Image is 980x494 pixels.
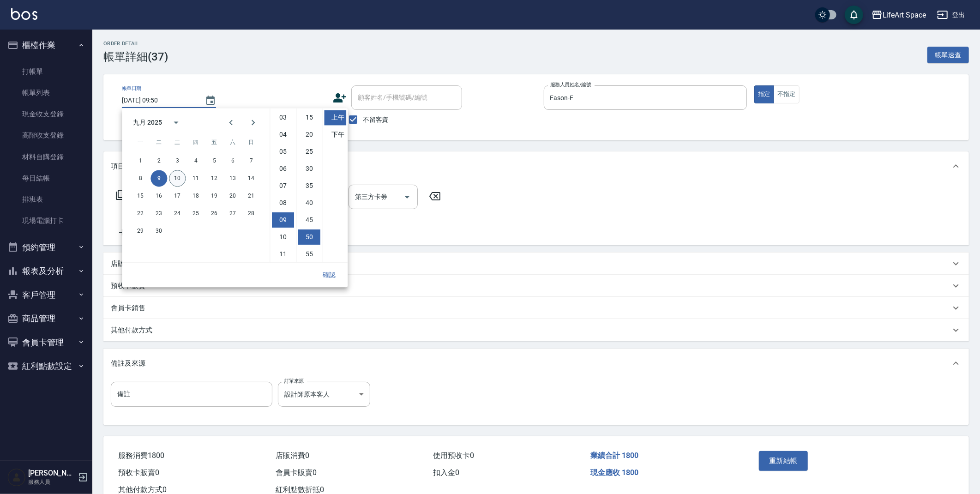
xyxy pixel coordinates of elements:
[118,485,167,494] span: 其他付款方式 0
[206,152,222,169] button: 5
[122,85,141,92] label: 帳單日期
[150,152,167,169] button: 2
[103,253,969,275] div: 店販銷售
[4,354,89,378] button: 紅利點數設定
[111,303,145,313] p: 會員卡銷售
[324,110,346,125] li: 上午
[132,223,149,239] button: 29
[298,247,320,262] li: 55 minutes
[272,161,294,176] li: 6 hours
[298,127,320,142] li: 20 minutes
[122,93,196,108] input: YYYY/MM/DD hh:mm
[150,223,167,239] button: 30
[550,81,591,88] label: 服務人員姓名/編號
[103,297,969,319] div: 會員卡銷售
[169,187,186,204] button: 17
[133,118,162,127] div: 九月 2025
[111,325,152,335] p: 其他付款方式
[272,127,294,142] li: 4 hours
[169,133,186,151] span: 星期三
[187,133,204,151] span: 星期四
[272,195,294,211] li: 8 hours
[272,178,294,193] li: 7 hours
[270,108,296,262] ul: Select hours
[243,205,259,222] button: 28
[298,212,320,228] li: 45 minutes
[103,50,168,63] h3: 帳單詳細 (37)
[272,229,294,245] li: 10 hours
[103,275,969,297] div: 預收卡販賣
[276,468,317,477] span: 會員卡販賣 0
[118,468,159,477] span: 預收卡販賣 0
[314,266,344,283] button: 確認
[4,210,89,231] a: 現場電腦打卡
[243,187,259,204] button: 21
[363,115,389,125] span: 不留客資
[150,170,167,187] button: 9
[296,108,322,262] ul: Select minutes
[224,152,241,169] button: 6
[927,47,969,64] button: 帳單速查
[111,359,145,368] p: 備註及來源
[220,111,242,133] button: Previous month
[272,110,294,125] li: 3 hours
[7,468,26,487] img: Person
[28,469,75,478] h5: [PERSON_NAME]
[206,187,222,204] button: 19
[845,6,863,24] button: save
[28,478,75,486] p: 服務人員
[276,485,324,494] span: 紅利點數折抵 0
[298,229,320,245] li: 50 minutes
[206,133,222,151] span: 星期五
[103,319,969,341] div: 其他付款方式
[4,283,89,307] button: 客戶管理
[298,195,320,211] li: 40 minutes
[590,451,638,460] span: 業績合計 1800
[284,378,304,385] label: 訂單來源
[322,108,348,262] ul: Select meridiem
[324,127,346,142] li: 下午
[199,90,222,112] button: Choose date, selected date is 2025-09-09
[754,85,774,103] button: 指定
[132,187,149,204] button: 15
[242,111,264,133] button: Next month
[187,170,204,187] button: 11
[4,33,89,57] button: 櫃檯作業
[272,144,294,159] li: 5 hours
[243,170,259,187] button: 14
[150,205,167,222] button: 23
[224,133,241,151] span: 星期六
[278,382,370,407] div: 設計師原本客人
[774,85,800,103] button: 不指定
[883,9,926,21] div: LifeArt Space
[206,170,222,187] button: 12
[103,349,969,378] div: 備註及來源
[11,8,37,20] img: Logo
[4,307,89,331] button: 商品管理
[169,152,186,169] button: 3
[224,170,241,187] button: 13
[4,82,89,103] a: 帳單列表
[868,6,930,24] button: LifeArt Space
[4,103,89,125] a: 現金收支登錄
[132,170,149,187] button: 8
[400,190,415,205] button: Open
[111,281,145,291] p: 預收卡販賣
[111,259,138,269] p: 店販銷售
[132,133,149,151] span: 星期一
[150,133,167,151] span: 星期二
[276,451,309,460] span: 店販消費 0
[243,152,259,169] button: 7
[298,110,320,125] li: 15 minutes
[150,187,167,204] button: 16
[272,247,294,262] li: 11 hours
[4,235,89,259] button: 預約管理
[433,468,459,477] span: 扣入金 0
[187,152,204,169] button: 4
[298,178,320,193] li: 35 minutes
[103,151,969,181] div: 項目消費
[224,187,241,204] button: 20
[103,181,969,245] div: 項目消費
[118,451,164,460] span: 服務消費 1800
[4,61,89,82] a: 打帳單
